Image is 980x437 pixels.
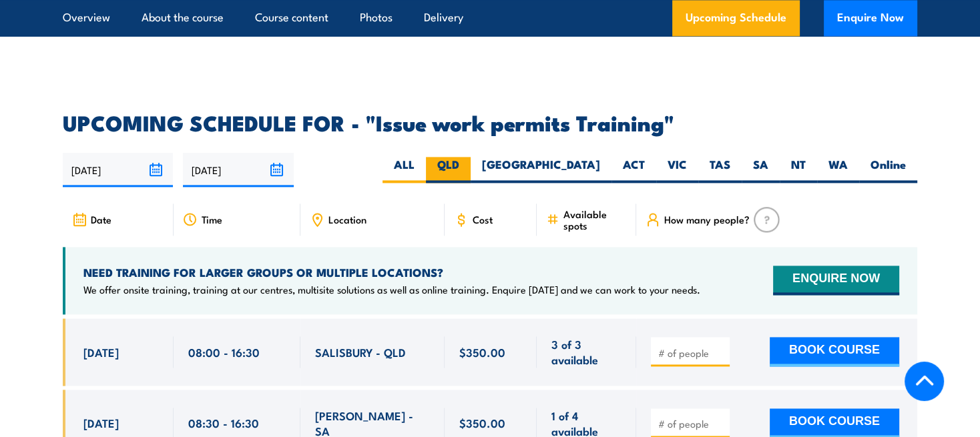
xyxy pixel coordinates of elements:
[473,213,493,225] span: Cost
[188,344,260,360] span: 08:00 - 16:30
[656,157,698,183] label: VIC
[183,153,293,187] input: To date
[658,417,725,430] input: # of people
[742,157,780,183] label: SA
[698,157,742,183] label: TAS
[459,344,505,360] span: $350.00
[780,157,817,183] label: NT
[471,157,611,183] label: [GEOGRAPHIC_DATA]
[83,283,700,296] p: We offer onsite training, training at our centres, multisite solutions as well as online training...
[63,153,173,187] input: From date
[83,344,119,360] span: [DATE]
[383,157,426,183] label: ALL
[664,213,750,225] span: How many people?
[328,213,366,225] span: Location
[91,213,111,225] span: Date
[83,415,119,430] span: [DATE]
[63,113,917,131] h2: UPCOMING SCHEDULE FOR - "Issue work permits Training"
[202,213,222,225] span: Time
[611,157,656,183] label: ACT
[770,337,899,366] button: BOOK COURSE
[773,266,899,295] button: ENQUIRE NOW
[459,415,505,430] span: $350.00
[817,157,859,183] label: WA
[83,265,700,280] h4: NEED TRAINING FOR LARGER GROUPS OR MULTIPLE LOCATIONS?
[859,157,917,183] label: Online
[426,157,471,183] label: QLD
[658,346,725,360] input: # of people
[315,344,406,360] span: SALISBURY - QLD
[563,208,627,231] span: Available spots
[188,415,259,430] span: 08:30 - 16:30
[551,336,622,368] span: 3 of 3 available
